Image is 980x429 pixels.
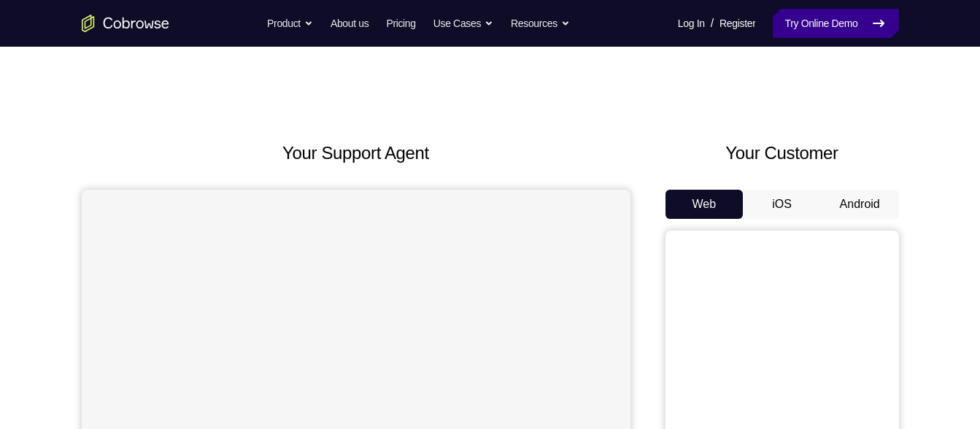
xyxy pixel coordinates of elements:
[267,9,313,38] button: Product
[678,9,705,38] a: Log In
[711,15,714,32] span: /
[773,9,898,38] a: Try Online Demo
[82,140,630,166] h2: Your Support Agent
[719,9,755,38] a: Register
[665,140,899,166] h2: Your Customer
[665,190,744,219] button: Web
[331,9,369,38] a: About us
[386,9,415,38] a: Pricing
[511,9,570,38] button: Resources
[82,15,169,32] a: Go to the home page
[433,9,493,38] button: Use Cases
[821,190,899,219] button: Android
[743,190,821,219] button: iOS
